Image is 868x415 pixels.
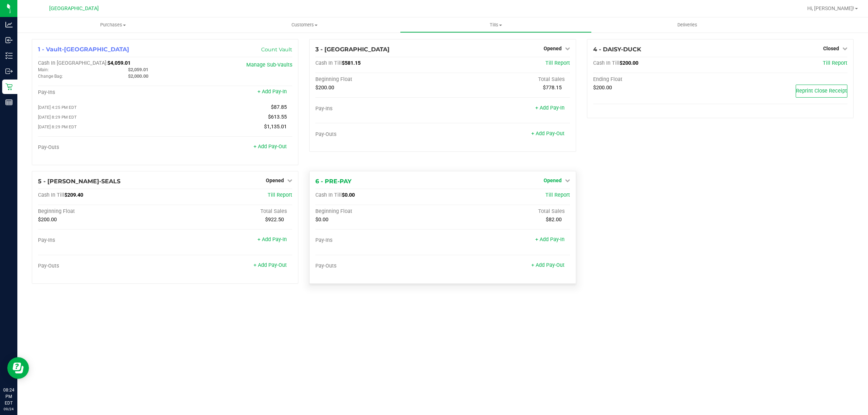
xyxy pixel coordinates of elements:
span: $2,000.00 [128,73,148,79]
span: Hi, [PERSON_NAME]! [807,5,854,11]
p: 08:24 PM EDT [3,387,14,406]
div: Ending Float [593,76,720,83]
div: Beginning Float [315,208,443,215]
inline-svg: Outbound [5,68,13,75]
span: $0.00 [342,192,355,198]
span: $209.40 [64,192,83,198]
div: Pay-Ins [315,106,443,112]
span: 4 - DAISY-DUCK [593,46,641,53]
a: + Add Pay-Out [254,144,287,150]
div: Total Sales [165,208,293,215]
a: Till Report [545,192,570,198]
span: [DATE] 4:25 PM EDT [38,105,77,110]
div: Pay-Outs [315,263,443,269]
div: Pay-Ins [315,237,443,244]
span: Purchases [17,22,209,28]
span: $613.55 [268,114,287,120]
span: Tills [400,22,591,28]
a: + Add Pay-In [535,105,565,111]
span: 3 - [GEOGRAPHIC_DATA] [315,46,390,53]
span: Opened [544,177,562,183]
div: Total Sales [443,76,570,83]
a: + Add Pay-In [258,89,287,95]
span: [DATE] 8:29 PM EDT [38,124,77,129]
span: $2,059.01 [128,67,148,72]
a: Purchases [17,17,209,33]
span: Cash In Till [38,192,64,198]
span: Customers [209,22,400,28]
span: $922.50 [265,217,284,223]
span: $82.00 [546,217,562,223]
span: Main: [38,67,49,72]
a: + Add Pay-Out [531,131,565,137]
span: $778.15 [543,85,562,91]
span: [DATE] 8:29 PM EDT [38,115,77,120]
span: Change Bag: [38,74,63,79]
a: Manage Sub-Vaults [246,62,292,68]
span: $200.00 [593,85,612,91]
span: 6 - PRE-PAY [315,178,352,185]
inline-svg: Analytics [5,21,13,28]
a: + Add Pay-Out [531,262,565,268]
div: Pay-Ins [38,89,165,96]
span: $87.85 [271,104,287,110]
inline-svg: Inventory [5,52,13,59]
p: 09/24 [3,406,14,412]
div: Total Sales [443,208,570,215]
span: Cash In [GEOGRAPHIC_DATA]: [38,60,107,66]
div: Beginning Float [315,76,443,83]
span: $0.00 [315,217,328,223]
span: $4,059.01 [107,60,131,66]
span: Cash In Till [315,192,342,198]
a: Customers [209,17,400,33]
a: Till Report [268,192,292,198]
a: + Add Pay-In [258,236,287,243]
span: Cash In Till [593,60,620,66]
span: 5 - [PERSON_NAME]-SEALS [38,178,120,185]
inline-svg: Retail [5,83,13,90]
div: Beginning Float [38,208,165,215]
a: Tills [400,17,591,33]
span: $200.00 [620,60,638,66]
div: Pay-Outs [38,144,165,151]
a: + Add Pay-Out [254,262,287,268]
div: Pay-Outs [315,131,443,138]
span: Deliveries [668,22,707,28]
span: 1 - Vault-[GEOGRAPHIC_DATA] [38,46,129,53]
inline-svg: Inbound [5,37,13,44]
span: Reprint Close Receipt [796,88,847,94]
a: Till Report [823,60,847,66]
div: Pay-Ins [38,237,165,244]
span: Opened [544,46,562,51]
span: $200.00 [38,217,57,223]
iframe: Resource center [7,357,29,379]
a: Count Vault [261,46,292,53]
span: Cash In Till [315,60,342,66]
a: Till Report [545,60,570,66]
span: Closed [823,46,839,51]
span: $1,135.01 [264,124,287,130]
span: [GEOGRAPHIC_DATA] [49,5,99,12]
a: + Add Pay-In [535,236,565,243]
span: $200.00 [315,85,334,91]
div: Pay-Outs [38,263,165,269]
button: Reprint Close Receipt [796,85,847,98]
a: Deliveries [592,17,783,33]
span: $581.15 [342,60,361,66]
span: Opened [266,177,284,183]
inline-svg: Reports [5,99,13,106]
